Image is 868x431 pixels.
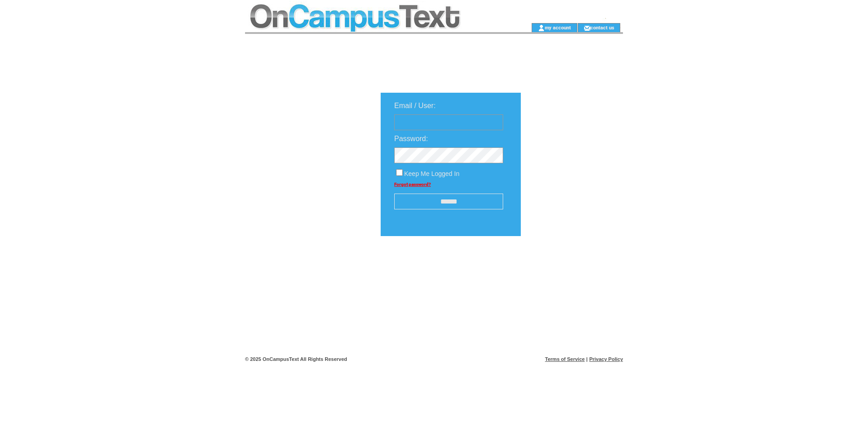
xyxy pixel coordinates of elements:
[547,259,592,270] img: transparent.png
[589,356,623,362] a: Privacy Policy
[404,170,459,177] span: Keep Me Logged In
[590,24,614,30] a: contact us
[586,356,588,362] span: |
[394,135,428,142] span: Password:
[245,356,347,362] span: © 2025 OnCampusText All Rights Reserved
[545,356,585,362] a: Terms of Service
[545,24,571,30] a: my account
[584,24,590,32] img: contact_us_icon.gif
[538,24,545,32] img: account_icon.gif
[394,102,436,109] span: Email / User:
[394,182,431,187] a: Forgot password?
